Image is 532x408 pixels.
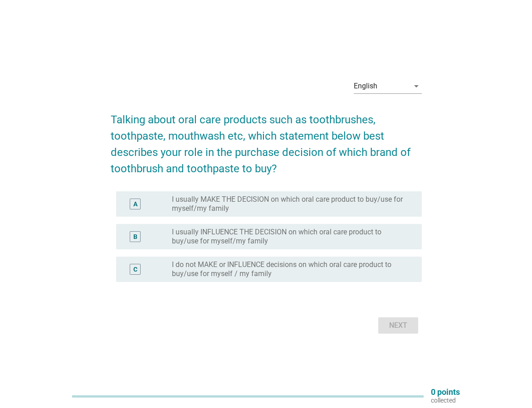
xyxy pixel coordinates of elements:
[172,195,407,213] label: I usually MAKE THE DECISION on which oral care product to buy/use for myself/my family
[111,102,422,177] h2: Talking about oral care products such as toothbrushes, toothpaste, mouthwash etc, which statement...
[354,82,377,90] div: English
[133,232,137,242] div: B
[172,260,407,278] label: I do not MAKE or INFLUENCE decisions on which oral care product to buy/use for myself / my family
[431,396,460,404] p: collected
[431,388,460,396] p: 0 points
[133,199,137,209] div: A
[411,81,422,92] i: arrow_drop_down
[172,228,407,246] label: I usually INFLUENCE THE DECISION on which oral care product to buy/use for myself/my family
[133,265,137,274] div: C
